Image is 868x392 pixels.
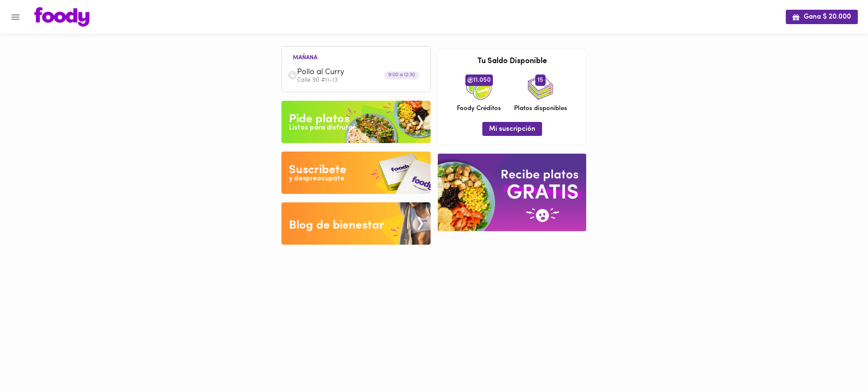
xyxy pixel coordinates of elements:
[289,162,346,179] div: Suscribete
[438,154,586,231] img: referral-banner.png
[528,75,553,100] img: icon_dishes.png
[444,58,580,66] h3: Tu Saldo Disponible
[466,75,492,100] img: credits-package.png
[289,174,345,184] div: y despreocupate
[297,77,424,83] p: Calle 90 #11-13
[288,71,297,80] img: dish.png
[465,75,493,86] span: 11.050
[5,7,26,28] button: Menu
[786,10,858,24] button: Gana $ 20.000
[281,202,431,245] img: Blog de bienestar
[384,72,419,80] div: 9:00 a 12:30
[482,122,542,136] button: Mi suscripción
[281,101,431,143] img: Pide un Platos
[286,53,324,61] li: mañana
[289,111,350,128] div: Pide platos
[514,104,567,113] span: Platos disponibles
[793,13,851,21] span: Gana $ 20.000
[297,68,395,77] span: Pollo al Curry
[281,152,431,194] img: Disfruta bajar de peso
[34,7,89,27] img: logo.png
[467,77,473,83] img: foody-creditos.png
[489,125,535,133] span: Mi suscripción
[457,104,501,113] span: Foody Créditos
[819,343,860,384] iframe: Messagebird Livechat Widget
[289,217,384,234] div: Blog de bienestar
[289,123,355,133] div: Listos para disfrutar
[535,75,545,86] span: 15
